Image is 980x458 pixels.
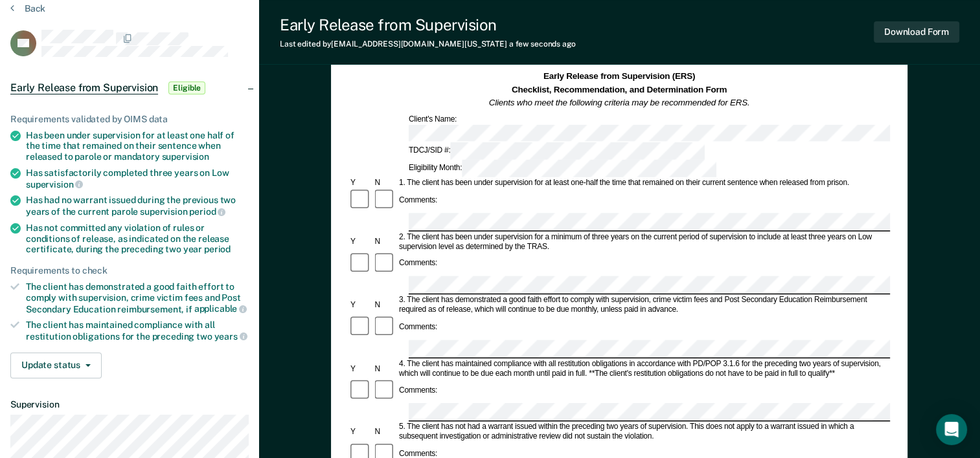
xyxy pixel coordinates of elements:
div: Early Release from Supervision [280,16,576,34]
span: supervision [162,151,209,162]
div: Last edited by [EMAIL_ADDRESS][DOMAIN_NAME][US_STATE] [280,39,576,49]
div: Has had no warrant issued during the previous two years of the current parole supervision [26,195,249,217]
span: period [204,244,231,254]
div: N [373,428,397,437]
div: N [373,179,397,188]
button: Update status [10,353,102,378]
div: Y [348,300,372,310]
div: N [373,300,397,310]
span: Early Release from Supervision [10,82,158,94]
div: Y [348,428,372,437]
div: 2. The client has been under supervision for a minimum of three years on the current period of su... [397,232,890,252]
div: The client has maintained compliance with all restitution obligations for the preceding two [26,320,249,342]
div: Has satisfactorily completed three years on Low [26,168,249,190]
div: Requirements validated by OIMS data [10,114,249,125]
span: period [189,206,225,217]
div: 1. The client has been under supervision for at least one-half the time that remained on their cu... [397,179,890,188]
div: N [373,237,397,246]
span: applicable [194,303,247,314]
div: Open Intercom Messenger [936,414,967,445]
div: Comments: [397,259,439,268]
div: Requirements to check [10,265,249,276]
div: 4. The client has maintained compliance with all restitution obligations in accordance with PD/PO... [397,359,890,378]
div: The client has demonstrated a good faith effort to comply with supervision, crime victim fees and... [26,281,249,314]
span: supervision [26,179,83,190]
div: 3. The client has demonstrated a good faith effort to comply with supervision, crime victim fees ... [397,296,890,315]
div: N [373,364,397,374]
div: Has been under supervision for at least one half of the time that remained on their sentence when... [26,130,249,162]
div: Has not committed any violation of rules or conditions of release, as indicated on the release ce... [26,223,249,255]
strong: Early Release from Supervision (ERS) [543,72,695,82]
div: Eligibility Month: [407,160,718,177]
span: Eligible [168,82,205,94]
div: Y [348,179,372,188]
div: Y [348,237,372,246]
button: Back [10,3,45,14]
div: Y [348,364,372,374]
strong: Checklist, Recommendation, and Determination Form [512,85,727,94]
span: a few seconds ago [509,39,576,49]
div: Comments: [397,195,439,205]
button: Download Form [874,21,959,43]
dt: Supervision [10,399,249,410]
div: 5. The client has not had a warrant issued within the preceding two years of supervision. This do... [397,422,890,442]
div: Comments: [397,386,439,396]
div: TDCJ/SID #: [407,143,707,160]
div: Comments: [397,322,439,332]
em: Clients who meet the following criteria may be recommended for ERS. [489,98,750,107]
span: years [214,331,247,342]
